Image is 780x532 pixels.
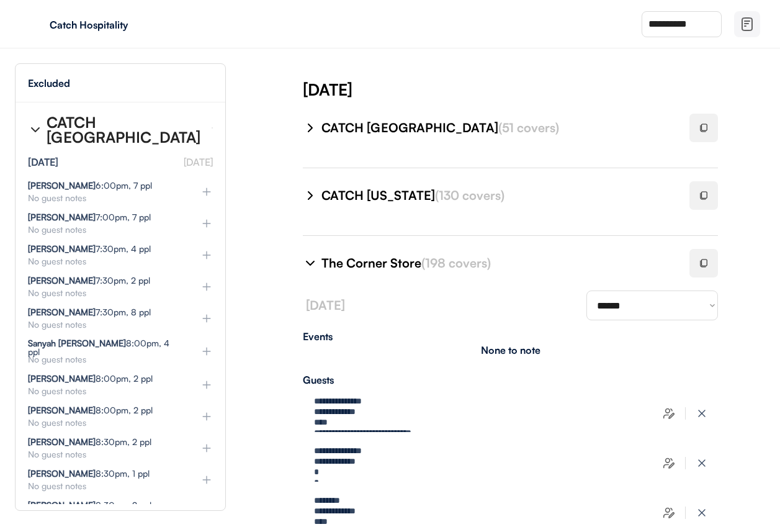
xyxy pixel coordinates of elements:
[28,482,181,490] div: No guest notes
[28,225,181,234] div: No guest notes
[28,213,151,222] div: 7:00pm, 7 ppl
[28,338,126,348] strong: Sanyah [PERSON_NAME]
[663,407,675,420] img: users-edit.svg
[28,418,181,427] div: No guest notes
[28,157,58,167] div: [DATE]
[435,187,504,203] font: (130 covers)
[184,156,213,168] font: [DATE]
[200,281,213,293] img: plus%20%281%29.svg
[200,186,213,198] img: plus%20%281%29.svg
[200,249,213,261] img: plus%20%281%29.svg
[28,243,96,254] strong: [PERSON_NAME]
[28,405,96,415] strong: [PERSON_NAME]
[28,308,151,317] div: 7:30pm, 8 ppl
[28,181,152,190] div: 6:00pm, 7 ppl
[663,457,675,469] img: users-edit.svg
[200,379,213,391] img: plus%20%281%29.svg
[696,507,708,519] img: x-close%20%283%29.svg
[28,406,153,415] div: 8:00pm, 2 ppl
[498,120,559,135] font: (51 covers)
[28,501,151,510] div: 8:30pm, 2 ppl
[321,187,675,204] div: CATCH [US_STATE]
[28,450,181,459] div: No guest notes
[200,410,213,423] img: plus%20%281%29.svg
[28,468,96,479] strong: [PERSON_NAME]
[28,307,96,317] strong: [PERSON_NAME]
[28,339,178,356] div: 8:00pm, 4 ppl
[28,245,151,253] div: 7:30pm, 4 ppl
[696,457,708,469] img: x-close%20%283%29.svg
[303,120,318,135] img: chevron-right%20%281%29.svg
[28,180,96,191] strong: [PERSON_NAME]
[28,436,96,447] strong: [PERSON_NAME]
[303,78,780,101] div: [DATE]
[47,115,202,145] div: CATCH [GEOGRAPHIC_DATA]
[200,442,213,454] img: plus%20%281%29.svg
[28,275,96,286] strong: [PERSON_NAME]
[321,255,675,272] div: The Corner Store
[25,14,45,34] img: yH5BAEAAAAALAAAAAABAAEAAAIBRAA7
[28,500,96,510] strong: [PERSON_NAME]
[28,387,181,395] div: No guest notes
[28,194,181,202] div: No guest notes
[303,331,718,341] div: Events
[28,469,150,478] div: 8:30pm, 1 ppl
[50,20,206,30] div: Catch Hospitality
[200,345,213,358] img: plus%20%281%29.svg
[303,256,318,271] img: chevron-right%20%281%29.svg
[696,407,708,420] img: x-close%20%283%29.svg
[28,320,181,329] div: No guest notes
[663,507,675,519] img: users-edit.svg
[28,373,96,384] strong: [PERSON_NAME]
[28,355,181,364] div: No guest notes
[28,122,43,137] img: chevron-right%20%281%29.svg
[303,188,318,203] img: chevron-right%20%281%29.svg
[28,78,70,88] div: Excluded
[28,374,153,383] div: 8:00pm, 2 ppl
[28,438,151,446] div: 8:30pm, 2 ppl
[303,375,718,385] div: Guests
[28,257,181,266] div: No guest notes
[28,212,96,222] strong: [PERSON_NAME]
[200,312,213,325] img: plus%20%281%29.svg
[481,345,540,355] div: None to note
[421,255,491,271] font: (198 covers)
[740,17,755,32] img: file-02.svg
[306,297,345,313] font: [DATE]
[28,289,181,297] div: No guest notes
[200,474,213,486] img: plus%20%281%29.svg
[200,217,213,230] img: plus%20%281%29.svg
[321,119,675,137] div: CATCH [GEOGRAPHIC_DATA]
[28,276,150,285] div: 7:30pm, 2 ppl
